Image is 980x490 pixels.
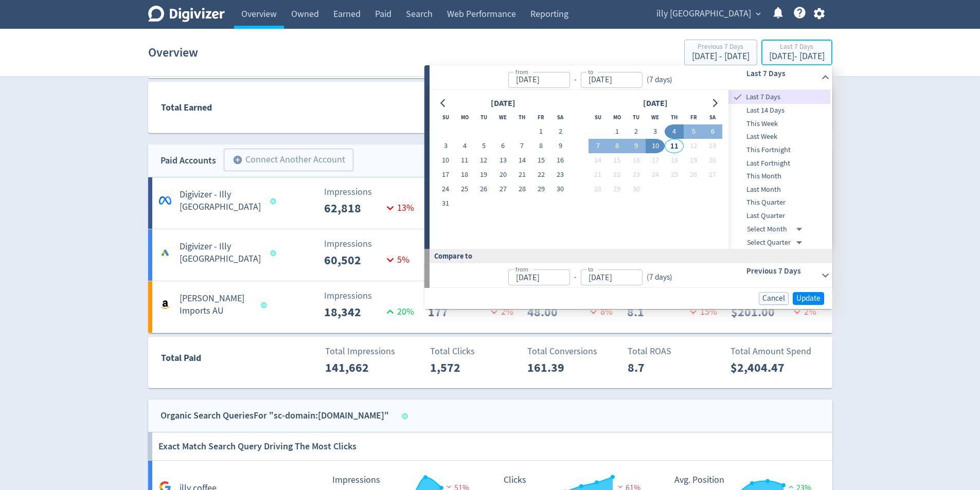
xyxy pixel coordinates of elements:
[216,150,353,171] a: Connect Another Account
[608,110,627,124] th: Monday
[608,153,627,168] button: 15
[270,198,279,204] span: Data last synced: 10 Sep 2025, 7:01pm (AEST)
[730,358,790,377] p: $2,404.47
[692,52,750,61] div: [DATE] - [DATE]
[455,110,474,124] th: Monday
[324,237,417,251] p: Impressions
[728,131,830,142] span: Last Week
[728,117,830,131] div: This Week
[684,153,703,168] button: 19
[455,139,474,153] button: 4
[728,170,830,183] div: This Month
[684,110,703,124] th: Friday
[684,40,757,65] button: Previous 7 Days[DATE] - [DATE]
[515,265,528,274] label: from
[627,110,646,124] th: Tuesday
[608,139,627,153] button: 8
[512,182,531,196] button: 28
[627,303,686,321] p: 8.1
[551,110,570,124] th: Saturday
[728,158,830,169] span: Last Fortnight
[684,168,703,182] button: 26
[703,124,722,139] button: 6
[428,303,487,321] p: 177
[665,168,684,182] button: 25
[728,130,830,143] div: Last Week
[515,67,528,76] label: from
[627,139,646,153] button: 9
[493,168,512,182] button: 20
[731,303,790,321] p: $201.00
[627,153,646,168] button: 16
[512,168,531,182] button: 21
[589,153,608,168] button: 14
[728,183,830,196] div: Last Month
[488,97,519,111] div: [DATE]
[684,124,703,139] button: 5
[793,292,824,305] button: Update
[551,182,570,196] button: 30
[796,295,821,302] span: Update
[769,43,825,52] div: Last 7 Days
[324,303,383,321] p: 18,342
[762,295,785,302] span: Cancel
[665,124,684,139] button: 4
[527,303,586,321] p: 48.00
[531,153,550,168] button: 15
[588,67,594,76] label: to
[551,139,570,153] button: 9
[512,110,531,124] th: Thursday
[436,196,455,211] button: 31
[728,157,830,170] div: Last Fortnight
[148,82,832,133] a: Total EarnedTotal Posts343Total Engagements5,345
[474,153,493,168] button: 12
[728,118,830,130] span: This Week
[551,153,570,168] button: 16
[653,6,763,22] button: illy [GEOGRAPHIC_DATA]
[512,153,531,168] button: 14
[646,168,665,182] button: 24
[402,413,411,419] span: Data last synced: 11 Sep 2025, 12:02am (AEST)
[744,92,830,103] span: Last 7 Days
[324,251,383,269] p: 60,502
[589,168,608,182] button: 21
[531,168,550,182] button: 22
[747,236,806,249] div: Select Quarter
[728,196,830,209] div: This Quarter
[474,182,493,196] button: 26
[728,184,830,195] span: Last Month
[589,182,608,196] button: 28
[551,168,570,182] button: 23
[728,105,830,116] span: Last 14 Days
[665,153,684,168] button: 18
[684,139,703,153] button: 12
[149,351,262,370] div: Total Paid
[643,271,672,283] div: ( 7 days )
[646,153,665,168] button: 17
[754,9,763,19] span: expand_more
[728,197,830,208] span: This Quarter
[512,139,531,153] button: 7
[692,43,750,52] div: Previous 7 Days
[759,292,789,305] button: Cancel
[233,155,243,165] span: add_circle
[746,265,817,277] h6: Previous 7 Days
[325,344,418,358] p: Total Impressions
[608,182,627,196] button: 29
[455,182,474,196] button: 25
[161,408,389,423] div: Organic Search Queries For "sc-domain:[DOMAIN_NAME]"
[148,229,832,281] a: Digivizer - Illy [GEOGRAPHIC_DATA]Impressions60,5025%Clicks9531%Conversions81.3920%ROAS9.023%Amou...
[180,189,261,213] h5: Digivizer - Illy [GEOGRAPHIC_DATA]
[627,182,646,196] button: 30
[180,241,261,265] h5: Digivizer - Illy [GEOGRAPHIC_DATA]
[436,139,455,153] button: 3
[728,144,830,156] span: This Fortnight
[646,110,665,124] th: Wednesday
[761,40,832,65] button: Last 7 Days[DATE]- [DATE]
[608,124,627,139] button: 1
[656,6,751,22] span: illy [GEOGRAPHIC_DATA]
[436,153,455,168] button: 10
[527,358,586,377] p: 161.39
[627,124,646,139] button: 2
[436,110,455,124] th: Sunday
